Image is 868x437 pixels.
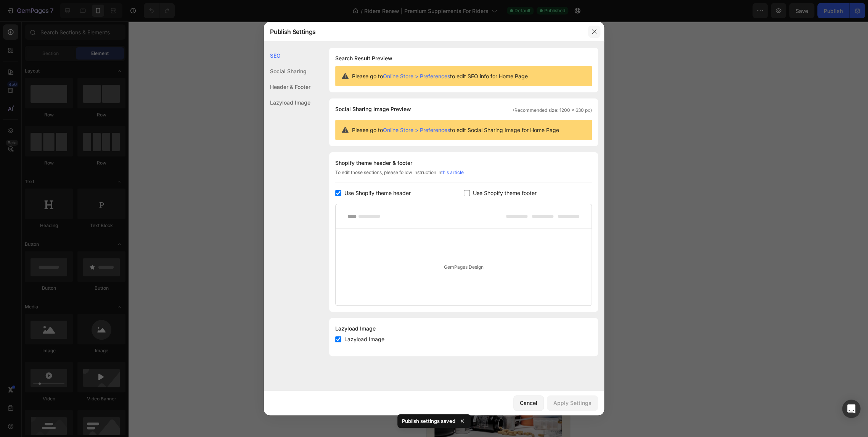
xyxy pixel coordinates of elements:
span: iPhone 13 Mini ( 375 px) [38,4,90,11]
span: Please go to to edit SEO info for Home Page [352,72,528,80]
button: Apply Settings [547,395,598,411]
h2: Why Other Hydration Drinks Fail Riders [8,301,135,331]
div: SEO [264,48,310,63]
div: To edit those sections, please follow instruction in [335,169,592,182]
a: Online Store > Preferences [383,73,450,79]
p: Hydrate Your Best Ride [23,142,120,152]
div: Social Sharing [264,63,310,79]
h1: Search Result Preview [335,54,592,63]
div: Shopify theme header & footer [335,158,592,168]
div: Open Intercom Messenger [842,400,860,418]
span: Social Sharing Image Preview [335,105,411,114]
a: Hydrate Your Best Ride [8,137,135,156]
span: Please go to to edit Social Sharing Image for Home Page [352,126,559,134]
p: 100% Satisfaction Guarantee [40,163,116,173]
span: Use Shopify theme footer [473,189,537,198]
span: Use Shopify theme header [344,189,411,198]
img: Equestrian Supplements [8,338,135,429]
span: (Recommended size: 1200 x 630 px) [513,107,592,114]
div: Lazyload Image [335,324,592,333]
a: this article [441,169,464,175]
p: Publish settings saved [402,417,455,425]
div: Apply Settings [553,399,592,407]
span: Lazyload Image [344,335,384,344]
p: Thousands Trust This Mix [66,24,123,31]
button: Cancel [513,395,544,411]
div: Cancel [520,399,537,407]
h1: Stop mid-ride fade with the only hydration mix made for riders. [8,34,135,90]
div: Header & Footer [264,79,310,95]
div: GemPages Design [336,229,592,305]
p: Formulated with proven electrolytes and B-vitamins to reduce cramps, speed recovery, and keep rid... [8,95,135,129]
div: Publish Settings [264,22,584,42]
a: Online Store > Preferences [383,127,450,133]
div: Lazyload Image [264,95,310,110]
